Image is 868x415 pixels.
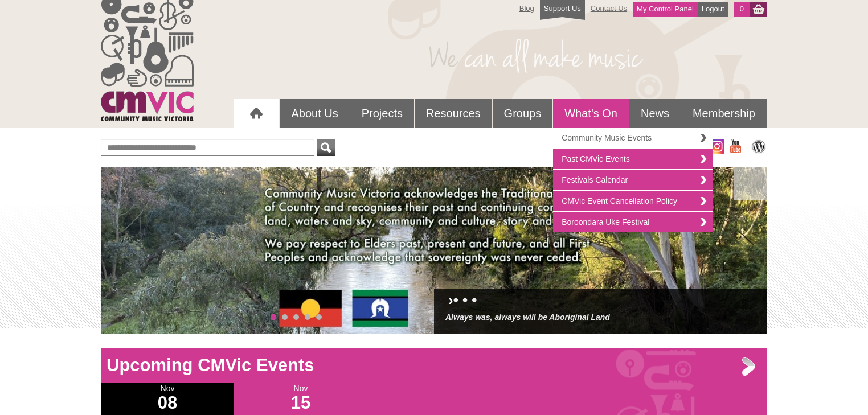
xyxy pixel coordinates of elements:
[553,191,713,212] a: CMVic Event Cancellation Policy
[280,99,349,128] a: About Us
[101,383,234,415] div: Nov
[553,212,713,232] a: Boroondara Uke Festival
[350,99,414,128] a: Projects
[633,2,698,17] a: My Control Panel
[493,99,553,128] a: Groups
[234,383,367,415] div: Nov
[553,99,629,128] a: What's On
[415,99,492,128] a: Resources
[101,394,234,412] h1: 08
[710,139,724,154] img: icon-instagram.png
[734,2,750,17] a: 0
[445,313,610,322] a: Always was, always will be Aboriginal Land
[681,99,767,128] a: Membership
[234,394,367,412] h1: 15
[629,99,681,128] a: News
[445,295,756,311] h2: ›
[750,139,767,154] img: CMVic Blog
[553,170,713,191] a: Festivals Calendar
[698,2,728,17] a: Logout
[101,354,767,377] h1: Upcoming CMVic Events
[553,149,713,170] a: Past CMVic Events
[553,128,713,149] a: Community Music Events
[453,291,477,309] a: • • •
